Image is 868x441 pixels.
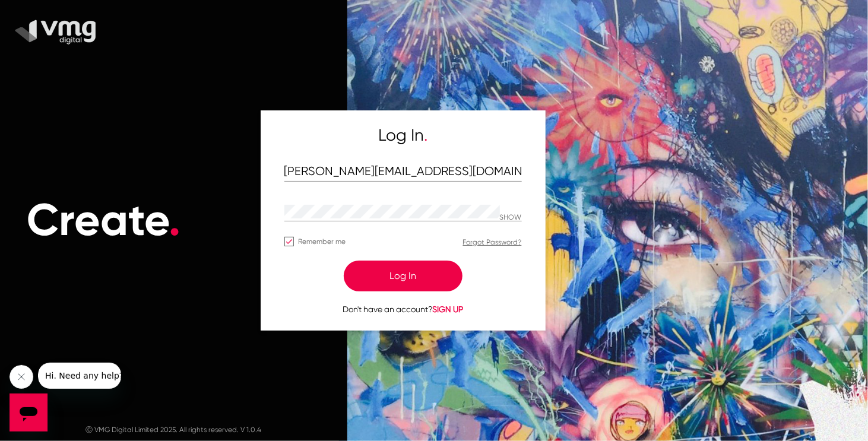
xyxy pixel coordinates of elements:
[284,125,522,145] h5: Log In
[284,165,522,179] input: Email Address
[344,261,462,291] button: Log In
[432,304,463,314] span: SIGN UP
[38,363,121,389] iframe: Message from company
[500,214,522,222] p: Hide password
[7,8,85,18] span: Hi. Need any help?
[424,125,427,145] span: .
[9,394,47,432] iframe: Button to launch messaging window
[9,365,33,389] iframe: Close message
[169,193,180,247] span: .
[463,238,522,246] a: Forgot Password?
[299,234,346,249] span: Remember me
[284,303,522,316] p: Don't have an account?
